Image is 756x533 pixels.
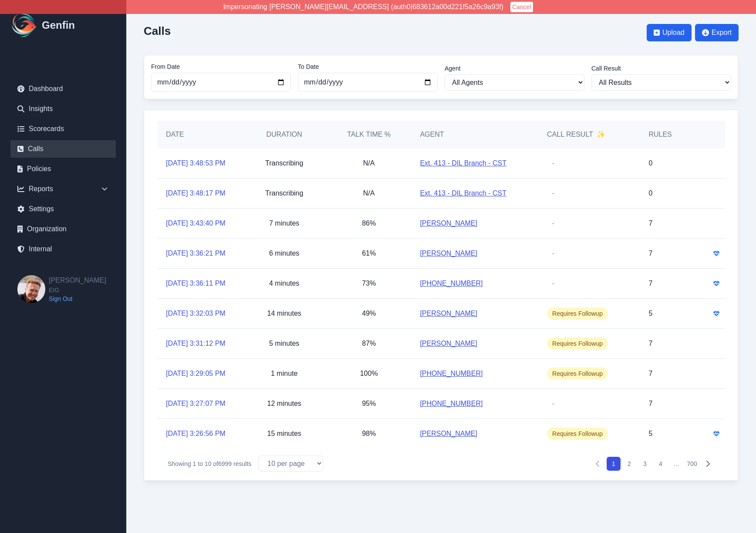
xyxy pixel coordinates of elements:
span: - [547,398,560,410]
span: Transcribing [265,159,303,167]
a: Settings [10,200,116,218]
a: Policies [10,160,116,178]
button: 2 [622,457,636,471]
p: 1 minute [271,368,297,379]
a: [PERSON_NAME] [420,218,477,229]
a: [DATE] 3:32:03 PM [166,308,226,319]
a: Scorecards [10,120,116,138]
span: Requires Followup [547,428,608,440]
span: - [547,157,560,169]
p: 7 [648,368,652,379]
a: [DATE] 3:48:53 PM [166,158,226,169]
span: - [547,247,560,260]
a: [PERSON_NAME] [420,308,477,319]
span: Requires Followup [547,337,608,350]
span: - [547,217,560,229]
span: N/A [363,189,375,197]
button: 3 [638,457,652,471]
button: 4 [654,457,668,471]
p: 61% [362,248,376,259]
p: 14 minutes [267,308,301,319]
img: Logo [10,11,38,39]
span: Upload [662,27,685,38]
h1: Genfin [42,18,75,32]
p: 7 [648,248,652,259]
h5: Rules [648,129,672,140]
h2: Calls [144,24,171,37]
a: [DATE] 3:36:21 PM [166,248,226,259]
p: 15 minutes [267,428,301,439]
a: [DATE] 3:29:05 PM [166,368,226,379]
a: [DATE] 3:43:40 PM [166,218,226,229]
button: 1 [607,457,621,471]
p: 0 [648,158,652,169]
span: - [547,187,560,199]
button: 700 [685,457,699,471]
p: 4 minutes [269,278,299,289]
div: Reports [10,180,116,198]
p: 95% [362,398,376,409]
button: Export [695,24,739,41]
span: Requires Followup [547,307,608,320]
label: Agent [445,64,584,73]
span: N/A [363,159,375,167]
a: [PERSON_NAME] [420,428,477,439]
a: Insights [10,100,116,118]
p: 49% [362,308,376,319]
span: - [547,277,560,290]
button: Upload [647,24,692,41]
label: To Date [298,62,438,71]
p: 7 [648,278,652,289]
span: Export [712,27,732,38]
a: [DATE] 3:27:07 PM [166,398,226,409]
h5: Date [166,129,233,140]
a: Sign Out [49,294,106,303]
p: 87% [362,338,376,349]
a: Ext. 413 - DIL Branch - CST [420,158,506,169]
a: [PHONE_NUMBER] [420,368,483,379]
span: Requires Followup [547,368,608,380]
a: [DATE] 3:31:12 PM [166,338,226,349]
a: [PERSON_NAME] [420,248,477,259]
p: 12 minutes [267,398,301,409]
p: 98% [362,428,376,439]
a: Organization [10,220,116,238]
a: [DATE] 3:26:56 PM [166,428,226,439]
p: 5 [648,428,652,439]
h5: Call Result [547,129,605,140]
span: 10 [205,460,212,467]
h5: Talk Time % [335,129,402,140]
p: Showing to of results [168,459,251,468]
label: From Date [151,62,291,71]
p: 7 [648,398,652,409]
p: 0 [648,188,652,199]
p: 6 minutes [269,248,299,259]
span: 6999 [218,460,232,467]
h5: Duration [250,129,317,140]
p: 100% [360,368,378,379]
a: Calls [10,140,116,158]
h2: [PERSON_NAME] [49,275,106,286]
p: 7 [648,218,652,229]
span: EIG [49,286,106,294]
p: 7 minutes [269,218,299,229]
p: 5 [648,308,652,319]
img: Brian Dunagan [17,275,45,303]
button: Cancel [510,2,533,12]
span: 1 [193,460,196,467]
h5: Agent [420,129,444,140]
span: ✨ [597,129,605,140]
p: 7 [648,338,652,349]
nav: Pagination [591,457,715,471]
a: [DATE] 3:36:11 PM [166,278,226,289]
a: Ext. 413 - DIL Branch - CST [420,188,506,199]
a: [DATE] 3:48:17 PM [166,188,226,199]
a: Internal [10,240,116,258]
p: 86% [362,218,376,229]
span: … [669,457,683,471]
label: Call Result [591,64,731,73]
a: Dashboard [10,80,116,98]
a: [PERSON_NAME] [420,338,477,349]
span: Transcribing [265,189,303,197]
